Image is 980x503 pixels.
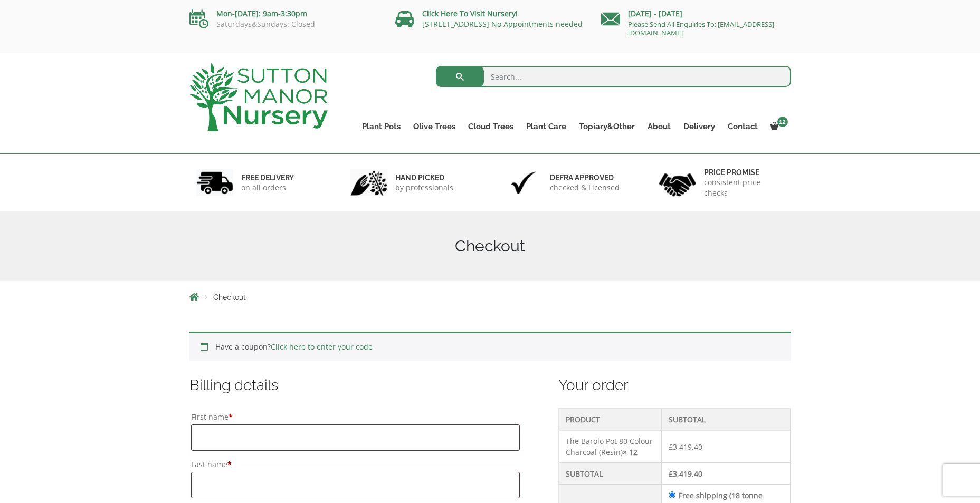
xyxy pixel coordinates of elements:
[677,119,721,134] a: Delivery
[189,7,379,20] p: Mon-[DATE]: 9am-3:30pm
[395,182,453,193] p: by professionals
[189,293,791,301] nav: Breadcrumbs
[241,173,294,182] h6: FREE DELIVERY
[241,182,294,193] p: on all orders
[191,410,520,424] label: First name
[559,463,662,485] th: Subtotal
[191,457,520,472] label: Last name
[189,332,791,361] div: Have a coupon?
[436,66,791,87] input: Search...
[704,177,784,198] p: consistent price checks
[395,173,453,182] h6: hand picked
[669,442,702,452] bdi: 3,419.40
[764,119,791,134] a: 12
[356,119,407,134] a: Plant Pots
[601,7,791,20] p: [DATE] - [DATE]
[623,447,638,457] strong: × 12
[196,169,233,196] img: 1.jpg
[213,293,246,302] span: Checkout
[573,119,641,134] a: Topiary&Other
[669,442,673,452] span: £
[659,167,696,199] img: 4.jpg
[550,182,620,193] p: checked & Licensed
[777,117,788,127] span: 12
[462,119,520,134] a: Cloud Trees
[559,409,662,430] th: Product
[704,168,784,177] h6: Price promise
[669,469,673,479] span: £
[407,119,462,134] a: Olive Trees
[662,409,791,430] th: Subtotal
[189,20,379,28] p: Saturdays&Sundays: Closed
[558,375,791,395] h3: Your order
[669,469,702,479] bdi: 3,419.40
[520,119,573,134] a: Plant Care
[628,20,774,37] a: Please Send All Enquiries To: [EMAIL_ADDRESS][DOMAIN_NAME]
[550,173,620,182] h6: Defra approved
[422,8,518,18] a: Click Here To Visit Nursery!
[422,19,583,29] a: [STREET_ADDRESS] No Appointments needed
[721,119,764,134] a: Contact
[189,375,521,395] h3: Billing details
[641,119,677,134] a: About
[559,430,662,463] td: The Barolo Pot 80 Colour Charcoal (Resin)
[505,169,542,196] img: 3.jpg
[271,342,373,352] a: Click here to enter your code
[189,63,328,131] img: logo
[350,169,387,196] img: 2.jpg
[189,237,791,256] h1: Checkout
